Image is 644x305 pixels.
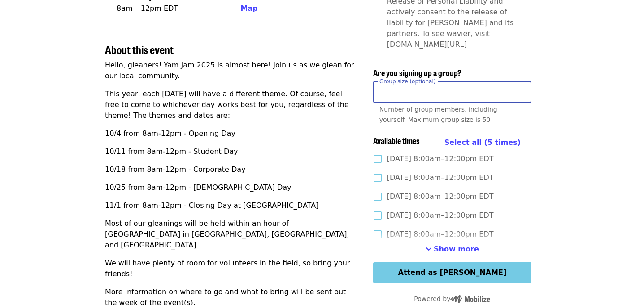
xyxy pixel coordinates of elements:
p: 10/4 from 8am-12pm - Opening Day [105,128,355,139]
p: 11/1 from 8am-12pm - Closing Day at [GEOGRAPHIC_DATA] [105,200,355,211]
span: Map [240,4,257,13]
span: Select all (5 times) [444,138,521,147]
span: Powered by [414,295,490,302]
button: Select all (5 times) [444,136,521,149]
img: Powered by Mobilize [450,295,490,303]
span: About this event [105,41,174,57]
span: [DATE] 8:00am–12:00pm EDT [387,172,494,183]
div: 8am – 12pm EDT [117,3,178,14]
p: Most of our gleanings will be held within an hour of [GEOGRAPHIC_DATA] in [GEOGRAPHIC_DATA], [GEO... [105,218,355,251]
p: 10/25 from 8am-12pm - [DEMOGRAPHIC_DATA] Day [105,182,355,193]
p: 10/11 from 8am-12pm - Student Day [105,146,355,157]
button: See more timeslots [426,244,479,255]
button: Map [240,3,257,14]
p: Hello, gleaners! Yam Jam 2025 is almost here! Join us as we glean for our local community. [105,60,355,81]
p: 10/18 from 8am-12pm - Corporate Day [105,164,355,175]
span: [DATE] 8:00am–12:00pm EDT [387,210,494,221]
span: Number of group members, including yourself. Maximum group size is 50 [379,106,497,123]
span: Group size (optional) [379,78,435,84]
span: Available times [373,135,420,146]
span: Are you signing up a group? [373,67,461,78]
p: This year, each [DATE] will have a different theme. Of course, feel free to come to whichever day... [105,89,355,121]
button: Attend as [PERSON_NAME] [373,262,531,283]
span: [DATE] 8:00am–12:00pm EDT [387,229,494,240]
input: [object Object] [373,81,531,103]
p: We will have plenty of room for volunteers in the field, so bring your friends! [105,258,355,279]
span: [DATE] 8:00am–12:00pm EDT [387,191,494,202]
span: [DATE] 8:00am–12:00pm EDT [387,153,494,164]
span: Show more [434,245,479,253]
